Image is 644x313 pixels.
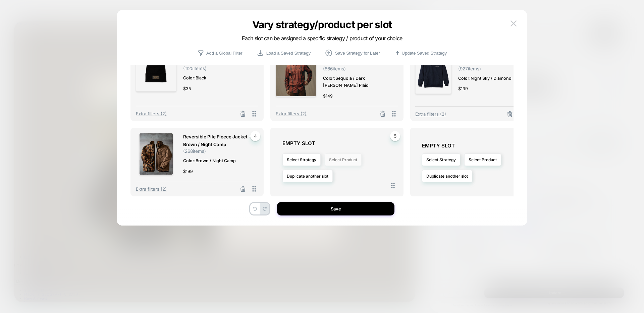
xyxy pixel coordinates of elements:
button: ACCEPT OFFER [276,211,427,231]
button: Select Product [464,153,501,166]
span: Extra filters (2) [415,111,446,117]
button: Duplicate another slot [422,170,472,182]
span: ( 927 items) [458,66,481,71]
span: Color: Night Sky / Diamond [458,75,519,82]
span: 10% OFF [300,140,403,187]
span: GEAR UP [DATE] WITH [297,120,406,138]
div: EMPTY SLOT [422,142,526,149]
span: Start your Filson journey with a limited-time offer. [284,189,419,204]
button: DECLINE OFFER [276,236,427,256]
button: Update Saved Strategy [392,49,449,57]
img: close [511,20,517,26]
button: Close dialog [417,81,427,92]
img: Might As Well Have The Best [100,73,268,301]
button: Select Strategy [422,153,460,166]
p: Vary strategy/product per slot [195,18,449,30]
p: Update Saved Strategy [402,51,447,56]
span: $ 139 [458,85,468,92]
img: 4f45eda3ab241c4242b26f35f0e8e1e644f60eb39df7789d339189254daadf7a.png [415,49,451,94]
